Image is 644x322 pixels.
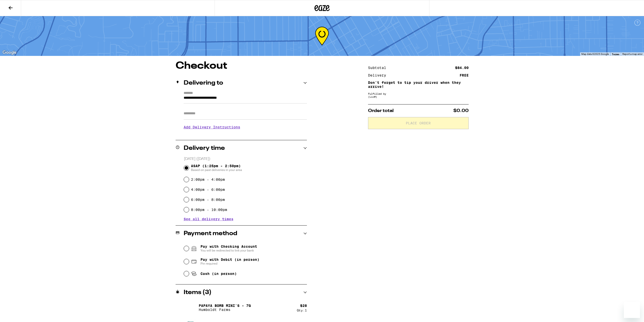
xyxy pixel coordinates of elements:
[200,244,257,253] span: Pay with Checking Account
[191,198,225,202] label: 6:00pm - 8:00pm
[200,272,237,276] span: Cash (in person)
[176,61,307,71] h1: Checkout
[191,168,242,172] span: Based on past deliveries in your area
[455,66,469,69] div: $84.00
[191,188,225,192] label: 4:00pm - 6:00pm
[406,121,431,125] span: Place Order
[453,109,469,113] span: $0.00
[184,231,237,237] h2: Payment method
[624,302,640,318] iframe: Button to launch messaging window
[460,74,469,77] div: FREE
[184,290,212,296] h2: Items ( 3 )
[199,304,251,308] p: Papaya Bomb Mini's - 7g
[191,208,227,212] label: 8:00pm - 10:00pm
[622,53,642,55] a: Report a map error
[368,117,469,129] button: Place Order
[184,301,198,315] img: Papaya Bomb Mini's - 7g
[1,49,18,56] img: Google
[368,109,394,113] span: Order total
[184,121,307,133] h3: Add Delivery Instructions
[297,309,307,312] div: Qty: 1
[368,66,390,69] div: Subtotal
[200,262,259,266] span: Pin required
[191,164,242,172] span: ASAP (1:25pm - 2:50pm)
[191,177,225,182] label: 2:00pm - 4:00pm
[200,248,257,253] span: You will be redirected to link your bank
[368,92,469,98] div: Fulfilled by (Lic# )
[300,304,307,308] div: $ 28
[199,308,251,312] p: Humboldt Farms
[368,74,390,77] div: Delivery
[1,49,18,56] a: Open this area in Google Maps (opens a new window)
[184,80,223,86] h2: Delivering to
[184,217,233,221] button: See all delivery times
[200,258,259,262] span: Pay with Debit (in person)
[581,53,609,55] span: Map data ©2025 Google
[612,53,619,56] a: Terms
[184,133,307,137] p: We'll contact you at [PHONE_NUMBER] when we arrive
[184,157,307,161] p: [DATE] ([DATE])
[184,145,225,151] h2: Delivery time
[368,81,469,89] p: Don't forget to tip your driver when they arrive!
